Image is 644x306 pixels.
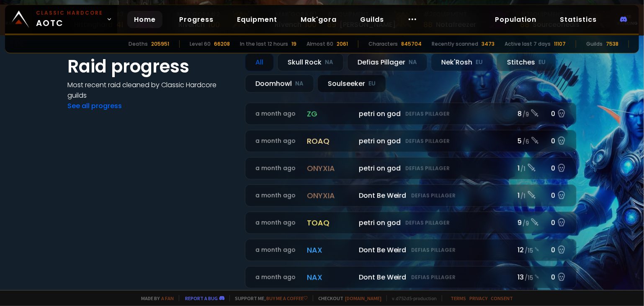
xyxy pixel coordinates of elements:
[325,58,333,67] small: NA
[127,11,162,28] a: Home
[295,80,304,88] small: NA
[245,75,314,93] div: Doomhowl
[277,53,344,71] div: Skull Rock
[368,40,398,48] div: Characters
[401,40,422,48] div: 845704
[185,295,218,301] a: Report a bug
[294,11,343,28] a: Mak'gora
[505,40,551,48] div: Active last 7 days
[482,40,495,48] div: 3473
[386,295,437,301] span: v. d752d5 - production
[347,53,428,71] div: Defias Pillager
[538,58,546,67] small: EU
[136,295,174,301] span: Made by
[345,295,381,301] a: [DOMAIN_NAME]
[409,58,417,67] small: NA
[245,103,577,125] a: a month agozgpetri on godDefias Pillager8 /90
[431,53,493,71] div: Nek'Rosh
[230,11,284,28] a: Equipment
[229,295,308,301] span: Support me,
[190,40,211,48] div: Level 60
[606,40,618,48] div: 7538
[476,58,483,67] small: EU
[337,40,348,48] div: 2061
[432,40,478,48] div: Recently scanned
[245,184,577,207] a: a month agoonyxiaDont Be WeirdDefias Pillager1 /10
[161,295,174,301] a: a fan
[129,40,148,48] div: Deaths
[36,9,103,29] span: AOTC
[245,239,577,261] a: a month agonaxDont Be WeirdDefias Pillager12 /150
[67,80,235,101] h4: Most recent raid cleaned by Classic Hardcore guilds
[245,130,577,152] a: a month agoroaqpetri on godDefias Pillager5 /60
[553,11,603,28] a: Statistics
[488,11,543,28] a: Population
[245,53,274,71] div: All
[586,40,603,48] div: Guilds
[266,295,308,301] a: Buy me a coffee
[353,11,391,28] a: Guilds
[497,53,556,71] div: Stitches
[151,40,169,48] div: 205951
[451,295,466,301] a: Terms
[5,5,117,34] a: Classic HardcoreAOTC
[554,40,566,48] div: 11107
[317,75,386,93] div: Soulseeker
[245,266,577,288] a: a month agonaxDont Be WeirdDefias Pillager13 /150
[491,295,513,301] a: Consent
[245,212,577,234] a: a month agotoaqpetri on godDefias Pillager9 /90
[36,9,103,17] small: Classic Hardcore
[469,295,487,301] a: Privacy
[291,40,296,48] div: 19
[173,11,220,28] a: Progress
[240,40,288,48] div: In the last 12 hours
[67,53,235,80] h1: Raid progress
[214,40,230,48] div: 66208
[307,40,333,48] div: Almost 60
[245,157,577,179] a: a month agoonyxiapetri on godDefias Pillager1 /10
[368,80,376,88] small: EU
[313,295,381,301] span: Checkout
[67,101,122,111] a: See all progress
